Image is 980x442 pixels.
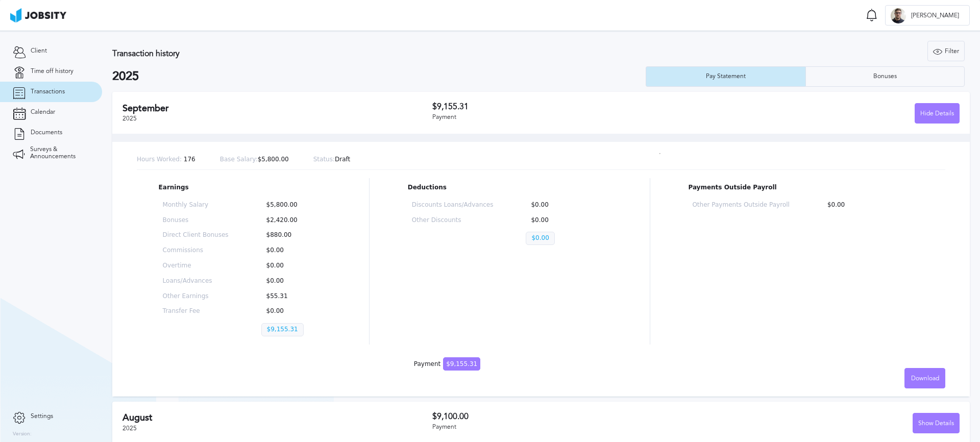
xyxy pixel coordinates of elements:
div: Filter [928,41,964,62]
p: Other Discounts [412,217,494,224]
span: Calendar [31,109,55,116]
p: Deductions [408,184,611,191]
span: Surveys & Announcements [30,146,89,160]
p: $0.00 [526,202,607,209]
p: $0.00 [261,262,327,269]
div: Payment [432,114,696,121]
p: Other Payments Outside Payroll [692,202,789,209]
p: Payments Outside Payroll [688,184,923,191]
p: $0.00 [526,217,607,224]
p: $0.00 [261,247,327,254]
p: Commissions [163,247,229,254]
p: $0.00 [822,202,919,209]
span: [PERSON_NAME] [906,12,964,19]
h2: August [122,412,432,423]
span: 2025 [122,425,137,432]
p: $2,420.00 [261,217,327,224]
p: Transfer Fee [163,308,229,315]
button: Hide Details [915,103,960,124]
span: Time off history [31,68,73,75]
p: $0.00 [261,278,327,285]
h3: $9,100.00 [432,412,696,421]
button: Show Details [913,413,960,433]
p: $9,155.31 [261,323,304,336]
button: Bonuses [805,66,965,87]
span: Transactions [31,88,65,95]
div: Payment [414,361,480,368]
p: Bonuses [163,217,229,224]
span: Base Salary: [220,156,258,163]
p: Discounts Loans/Advances [412,202,494,209]
p: 176 [137,156,195,163]
p: $880.00 [261,232,327,239]
p: Draft [313,156,351,163]
button: Filter [927,41,965,61]
div: Payment [432,424,696,431]
span: Hours Worked: [137,156,182,163]
span: Status: [313,156,335,163]
button: Pay Statement [646,66,805,87]
div: Bonuses [868,73,902,80]
h3: $9,155.31 [432,102,696,111]
span: 2025 [122,115,137,122]
h3: Transaction history [112,49,579,58]
p: Earnings [159,184,331,191]
p: $5,800.00 [220,156,289,163]
p: $55.31 [261,293,327,300]
p: $5,800.00 [261,202,327,209]
span: Client [31,47,47,55]
h2: 2025 [112,69,646,84]
div: Pay Statement [701,73,751,80]
span: Documents [31,129,62,136]
span: Download [911,375,939,382]
p: Overtime [163,262,229,269]
div: Hide Details [915,104,959,124]
label: Version: [13,431,32,437]
div: R [891,8,906,23]
h2: September [122,103,432,114]
p: $0.00 [261,308,327,315]
p: Monthly Salary [163,202,229,209]
span: Settings [31,413,53,420]
button: Download [904,368,945,388]
img: ab4bad089aa723f57921c736e9817d99.png [10,8,66,22]
p: $0.00 [526,232,554,245]
p: Loans/Advances [163,278,229,285]
p: Direct Client Bonuses [163,232,229,239]
button: R[PERSON_NAME] [885,5,970,26]
p: Other Earnings [163,293,229,300]
span: $9,155.31 [443,357,480,371]
div: Show Details [913,413,959,434]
